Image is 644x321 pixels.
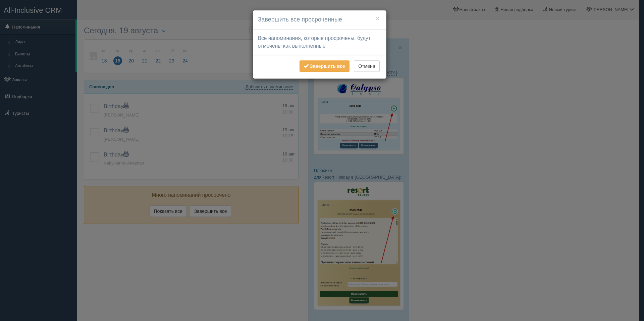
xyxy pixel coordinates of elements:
[354,60,379,72] button: Отмена
[258,15,381,24] h4: Завершить все просроченные
[375,15,379,22] button: ×
[310,63,345,69] b: Завершить все
[300,60,350,72] button: Завершить все
[253,30,386,55] div: Все напоминания, которые просрочены, будут отмечены как выполненные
